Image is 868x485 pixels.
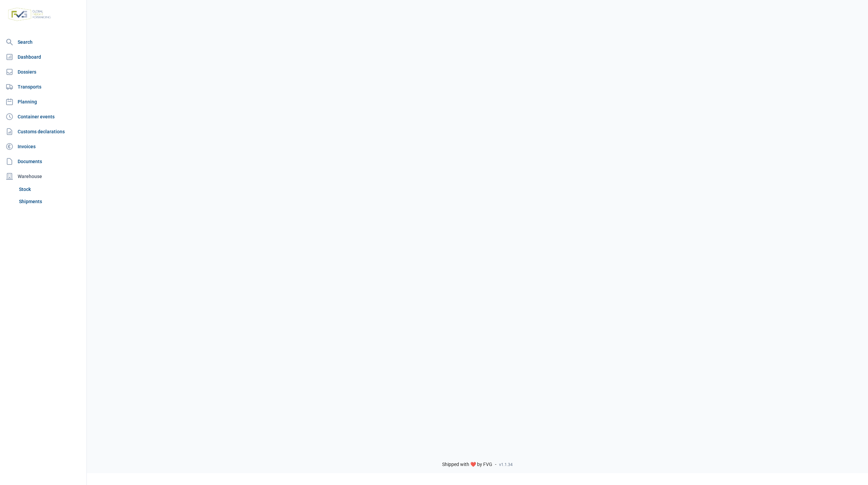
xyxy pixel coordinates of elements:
span: Shipped with ❤️ by FVG [442,462,492,468]
span: - [495,462,496,468]
a: Dossiers [3,65,84,79]
a: Shipments [16,195,84,208]
a: Dashboard [3,50,84,64]
a: Stock [16,183,84,195]
a: Transports [3,80,84,94]
a: Planning [3,95,84,109]
span: v1.1.34 [499,462,513,467]
a: Documents [3,155,84,168]
div: Warehouse [3,170,84,183]
a: Customs declarations [3,125,84,138]
a: Container events [3,110,84,123]
a: Search [3,35,84,49]
a: Invoices [3,140,84,153]
img: FVG - Global freight forwarding [5,5,54,24]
